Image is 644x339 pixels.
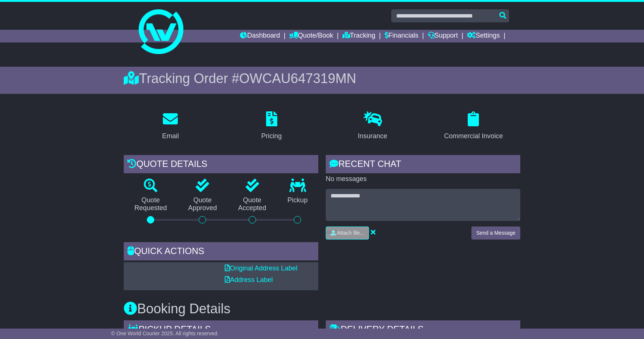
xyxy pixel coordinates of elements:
[111,330,219,336] span: © One World Courier 2025. All rights reserved.
[428,30,458,42] a: Support
[225,264,297,272] a: Original Address Label
[358,131,387,141] div: Insurance
[326,175,520,183] p: No messages
[342,30,375,42] a: Tracking
[124,155,318,175] div: Quote Details
[228,196,277,212] p: Quote Accepted
[277,196,318,205] p: Pickup
[124,70,520,86] div: Tracking Order #
[124,196,177,212] p: Quote Requested
[124,301,520,316] h3: Booking Details
[353,109,392,144] a: Insurance
[439,109,508,144] a: Commercial Invoice
[326,155,520,175] div: RECENT CHAT
[124,242,318,262] div: Quick Actions
[444,131,503,141] div: Commercial Invoice
[240,30,280,42] a: Dashboard
[467,30,500,42] a: Settings
[471,226,520,240] button: Send a Message
[162,131,179,141] div: Email
[256,109,287,144] a: Pricing
[177,196,227,212] p: Quote Approved
[225,276,273,283] a: Address Label
[239,71,356,86] span: OWCAU647319MN
[289,30,333,42] a: Quote/Book
[157,109,184,144] a: Email
[385,30,419,42] a: Financials
[261,131,282,141] div: Pricing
